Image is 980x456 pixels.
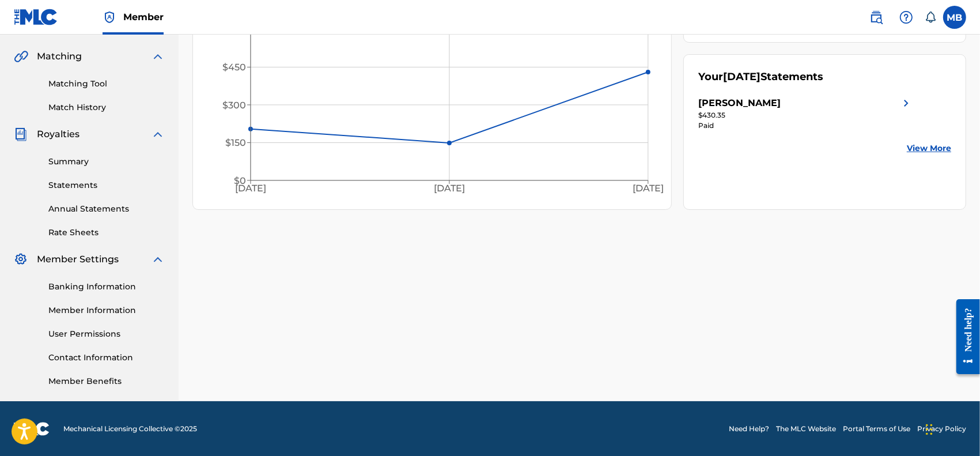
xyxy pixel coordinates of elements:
[14,422,50,436] img: logo
[103,10,116,24] img: Top Rightsholder
[225,137,246,148] tspan: $150
[48,203,165,215] a: Annual Statements
[698,120,913,131] div: Paid
[151,127,165,141] img: expand
[698,69,823,85] div: Your Statements
[48,375,165,387] a: Member Benefits
[843,424,910,434] a: Portal Terms of Use
[895,6,918,29] div: Help
[151,50,165,63] img: expand
[865,6,888,29] a: Public Search
[48,281,165,293] a: Banking Information
[48,227,165,239] a: Rate Sheets
[925,12,936,23] div: Notifications
[948,290,980,383] iframe: Resource Center
[222,100,246,111] tspan: $300
[698,96,781,110] div: [PERSON_NAME]
[48,156,165,168] a: Summary
[922,401,980,456] div: Widżet czatu
[48,352,165,364] a: Contact Information
[926,412,933,447] div: Przeciągnij
[63,424,197,434] span: Mechanical Licensing Collective © 2025
[729,424,769,434] a: Need Help?
[48,328,165,340] a: User Permissions
[235,183,266,194] tspan: [DATE]
[698,110,913,120] div: $430.35
[917,424,966,434] a: Privacy Policy
[151,253,165,266] img: expand
[14,127,28,141] img: Royalties
[48,179,165,191] a: Statements
[37,253,119,266] span: Member Settings
[37,127,80,141] span: Royalties
[222,24,246,35] tspan: $600
[434,183,465,194] tspan: [DATE]
[48,304,165,316] a: Member Information
[14,253,28,266] img: Member Settings
[234,175,246,186] tspan: $0
[123,10,164,24] span: Member
[48,101,165,114] a: Match History
[48,78,165,90] a: Matching Tool
[14,9,58,25] img: MLC Logo
[37,50,82,63] span: Matching
[922,401,980,456] iframe: Chat Widget
[222,62,246,73] tspan: $450
[776,424,836,434] a: The MLC Website
[907,142,951,154] a: View More
[943,6,966,29] div: User Menu
[899,96,913,110] img: right chevron icon
[723,70,760,83] span: [DATE]
[899,10,913,24] img: help
[633,183,664,194] tspan: [DATE]
[14,50,28,63] img: Matching
[698,96,913,131] a: [PERSON_NAME]right chevron icon$430.35Paid
[869,10,883,24] img: search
